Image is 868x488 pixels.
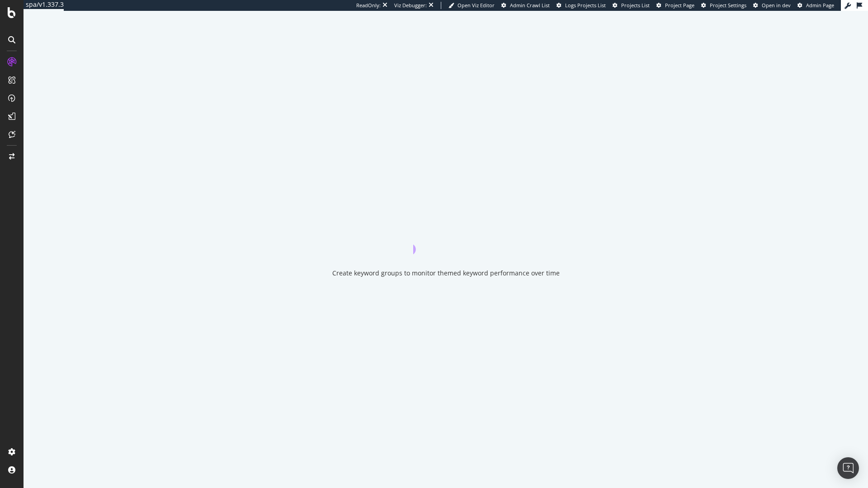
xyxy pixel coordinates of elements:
span: Open in dev [762,2,791,9]
span: Projects List [621,2,650,9]
div: ReadOnly: [356,2,381,9]
div: Create keyword groups to monitor themed keyword performance over time [332,269,560,278]
div: Open Intercom Messenger [837,457,859,479]
span: Admin Page [806,2,834,9]
a: Logs Projects List [557,2,606,9]
a: Projects List [613,2,650,9]
span: Project Settings [710,2,746,9]
span: Admin Crawl List [510,2,550,9]
a: Admin Page [797,2,834,9]
div: animation [413,222,478,254]
a: Project Page [656,2,694,9]
span: Logs Projects List [565,2,606,9]
span: Open Viz Editor [458,2,495,9]
a: Project Settings [701,2,746,9]
div: Viz Debugger: [394,2,427,9]
a: Open Viz Editor [448,2,495,9]
a: Open in dev [753,2,791,9]
a: Admin Crawl List [501,2,550,9]
span: Project Page [665,2,694,9]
